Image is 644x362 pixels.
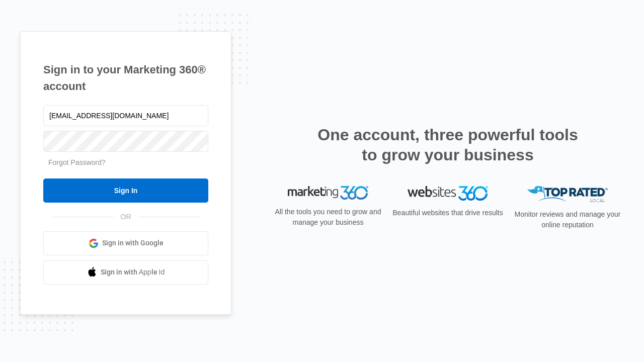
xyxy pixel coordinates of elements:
[43,231,208,255] a: Sign in with Google
[288,186,368,200] img: Marketing 360
[43,61,208,95] h1: Sign in to your Marketing 360® account
[43,178,208,203] input: Sign In
[48,158,106,166] a: Forgot Password?
[272,207,384,228] p: All the tools you need to grow and manage your business
[408,186,488,201] img: Websites 360
[43,105,208,126] input: Email
[101,267,165,278] span: Sign in with Apple Id
[314,125,581,165] h2: One account, three powerful tools to grow your business
[391,208,504,218] p: Beautiful websites that drive results
[511,209,624,230] p: Monitor reviews and manage your online reputation
[43,260,208,285] a: Sign in with Apple Id
[527,186,608,203] img: Top Rated Local
[102,238,164,248] span: Sign in with Google
[114,212,138,222] span: OR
